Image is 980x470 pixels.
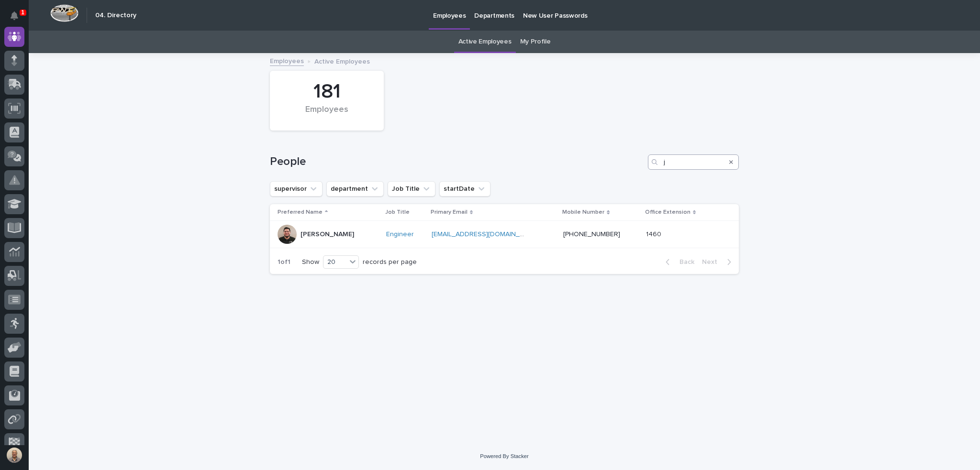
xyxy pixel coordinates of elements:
button: Notifications [4,6,24,26]
p: Office Extension [645,207,690,218]
a: Employees [270,55,304,66]
p: Active Employees [314,55,370,66]
div: Employees [286,105,367,125]
button: Back [658,258,698,266]
span: Next [702,259,723,265]
div: 20 [323,257,346,267]
a: Engineer [386,230,414,239]
p: 1 of 1 [270,251,298,274]
p: Primary Email [431,207,468,218]
a: [EMAIL_ADDRESS][DOMAIN_NAME] [432,231,540,238]
p: [PERSON_NAME] [301,230,354,239]
p: Preferred Name [278,207,323,218]
button: Job Title [388,181,435,197]
div: Notifications1 [12,11,24,27]
button: department [326,181,384,197]
a: Powered By Stacker [480,453,528,459]
h1: People [270,155,644,169]
h2: 04. Directory [95,11,136,20]
p: Mobile Number [562,207,604,218]
span: Back [674,259,694,265]
p: records per page [363,258,417,266]
p: Show [302,258,319,266]
img: Workspace Logo [50,4,78,22]
button: startDate [439,181,490,197]
button: supervisor [270,181,323,197]
div: 181 [286,80,367,104]
a: [PHONE_NUMBER] [563,231,620,238]
a: My Profile [520,31,551,53]
button: Next [698,258,739,266]
input: Search [648,154,739,170]
p: Job Title [385,207,410,218]
p: 1 [21,9,24,16]
button: users-avatar [4,445,24,465]
tr: [PERSON_NAME]Engineer [EMAIL_ADDRESS][DOMAIN_NAME] [PHONE_NUMBER]14601460 [270,221,739,248]
p: 1460 [646,229,663,239]
a: Active Employees [458,31,512,53]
